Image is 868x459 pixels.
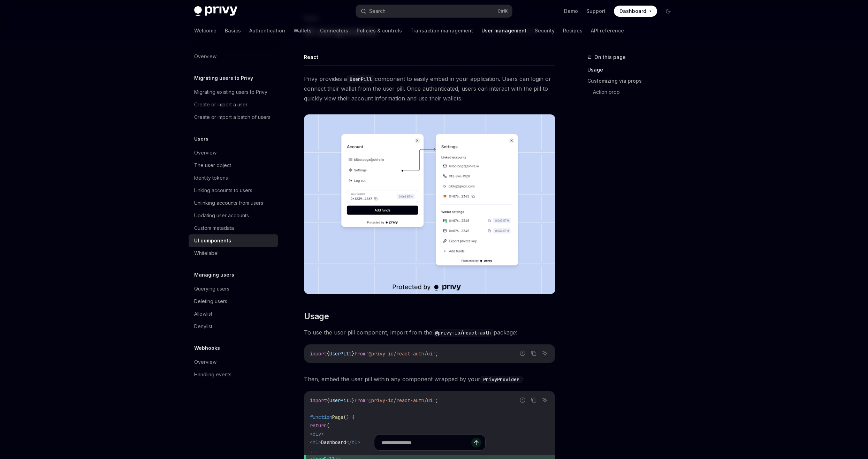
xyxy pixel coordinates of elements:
a: Identity tokens [189,172,278,184]
span: To use the user pill component, import from the package: [304,328,555,337]
a: Dashboard [614,6,657,17]
a: Security [535,22,555,39]
span: ( [327,422,329,429]
h5: Users [194,135,208,143]
h5: Migrating users to Privy [194,74,253,82]
button: Report incorrect code [518,396,527,405]
code: @privy-io/react-auth [432,329,494,337]
span: UserPill [329,351,352,357]
a: Denylist [189,320,278,333]
a: Recipes [563,22,583,39]
h5: Managing users [194,271,234,279]
div: Create or import a batch of users [194,113,271,121]
div: UI components [194,236,231,245]
a: Create or import a batch of users [189,111,278,123]
span: '@privy-io/react-auth/ui' [366,397,435,404]
a: User management [481,22,526,39]
span: from [355,351,366,357]
button: Search...CtrlK [356,5,512,17]
a: Usage [587,64,679,75]
span: On this page [594,53,626,61]
a: Transaction management [410,22,473,39]
a: Overview [189,356,278,368]
span: ; [435,351,438,357]
a: Welcome [194,22,216,39]
span: UserPill [329,397,352,404]
div: Overview [194,358,216,366]
span: function [310,414,332,420]
span: } [352,351,355,357]
div: Handling events [194,370,231,379]
span: Page [332,414,343,420]
div: Deleting users [194,297,227,306]
span: Ctrl K [497,8,508,14]
code: PrivyProvider [480,376,522,383]
div: Migrating existing users to Privy [194,88,267,96]
div: Search... [369,7,389,15]
div: Linking accounts to users [194,186,252,195]
span: ; [435,397,438,404]
div: Whitelabel [194,249,219,257]
h5: Webhooks [194,344,220,352]
div: Denylist [194,322,212,331]
a: Custom metadata [189,222,278,234]
a: The user object [189,159,278,172]
button: Copy the contents from the code block [529,349,538,358]
button: Report incorrect code [518,349,527,358]
a: Unlinking accounts from users [189,197,278,209]
span: Dashboard [619,8,646,15]
img: dark logo [194,6,237,16]
a: Support [586,8,606,15]
span: < [310,431,313,437]
a: Handling events [189,368,278,381]
button: Toggle dark mode [663,6,674,17]
span: div [313,431,321,437]
div: Custom metadata [194,224,234,232]
span: > [321,431,324,437]
a: Basics [225,22,241,39]
a: Deleting users [189,295,278,308]
span: } [352,397,355,404]
a: Linking accounts to users [189,184,278,197]
div: Overview [194,52,216,61]
a: Whitelabel [189,247,278,259]
button: Copy the contents from the code block [529,396,538,405]
a: Demo [564,8,578,15]
a: UI components [189,234,278,247]
a: Policies & controls [357,22,402,39]
a: Updating user accounts [189,209,278,222]
div: The user object [194,161,231,170]
div: Identity tokens [194,174,228,182]
span: from [355,397,366,404]
button: Ask AI [540,396,549,405]
a: Wallets [294,22,312,39]
a: Create or import a user [189,98,278,111]
a: Authentication [249,22,285,39]
div: Overview [194,149,216,157]
span: () { [343,414,355,420]
span: { [327,397,329,404]
img: images/Userpill2.png [304,114,555,294]
button: Ask AI [540,349,549,358]
a: API reference [591,22,624,39]
div: Updating user accounts [194,211,249,220]
a: Allowlist [189,308,278,320]
div: Create or import a user [194,100,248,109]
button: React [304,49,318,65]
a: Migrating existing users to Privy [189,86,278,98]
code: UserPill [347,75,375,83]
span: { [327,351,329,357]
span: Usage [304,311,329,322]
a: Overview [189,50,278,63]
span: Privy provides a component to easily embed in your application. Users can login or connect their ... [304,74,555,103]
div: Unlinking accounts from users [194,199,263,207]
a: Customizing via props [587,75,679,86]
span: import [310,351,327,357]
button: Send message [471,438,481,447]
span: import [310,397,327,404]
span: '@privy-io/react-auth/ui' [366,351,435,357]
span: Then, embed the user pill within any component wrapped by your : [304,374,555,384]
a: Connectors [320,22,348,39]
span: return [310,422,327,429]
div: Allowlist [194,310,212,318]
